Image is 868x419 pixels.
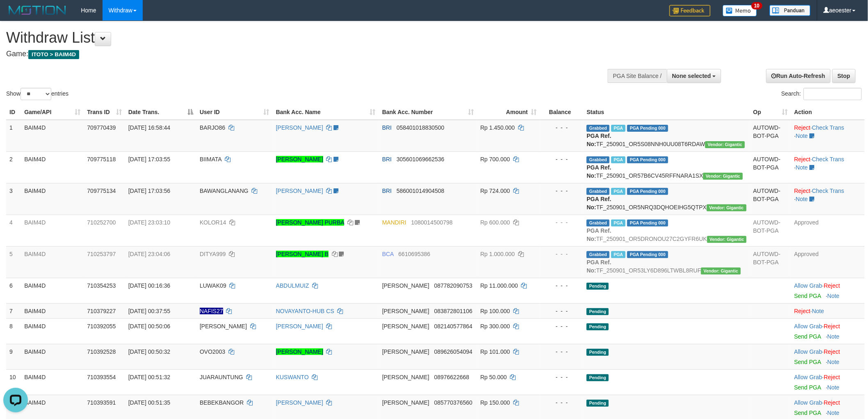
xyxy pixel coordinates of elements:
span: Rp 101.000 [480,348,510,355]
label: Search: [781,88,862,100]
span: · [794,323,824,330]
span: BCA [382,251,394,257]
a: [PERSON_NAME] [276,348,323,355]
a: Reject [824,399,841,406]
span: Copy 089626054094 to clipboard [434,348,473,355]
th: Bank Acc. Name: activate to sort column ascending [273,105,379,120]
a: [PERSON_NAME] PURBA [276,219,345,226]
span: [DATE] 00:51:32 [128,374,170,380]
span: KOLOR14 [200,219,226,226]
a: Run Auto-Refresh [766,69,831,83]
span: [DATE] 00:50:06 [128,323,170,330]
span: BRI [382,156,392,163]
span: Grabbed [587,220,610,227]
td: AUTOWD-BOT-PGA [750,246,791,278]
td: TF_250901_OR5DRONOU27C2GYFR6UK [583,215,750,246]
span: PGA Pending [627,251,668,258]
img: Feedback.jpg [669,5,710,16]
div: - - - [544,282,580,290]
span: Pending [587,400,609,407]
span: Vendor URL: https://order5.1velocity.biz [707,236,747,243]
span: Copy 1080014500798 to clipboard [411,219,452,226]
span: · [794,374,824,380]
a: Reject [794,124,811,131]
a: [PERSON_NAME] [276,156,323,163]
td: TF_250901_OR5NRQ3DQHOEIHG5QTPX [583,183,750,215]
span: BRI [382,188,392,194]
span: 710379227 [87,308,116,314]
div: PGA Site Balance / [608,69,667,83]
td: BAIM4D [21,215,84,246]
a: Allow Grab [794,399,822,406]
span: [DATE] 00:37:55 [128,308,170,314]
a: Send PGA [794,359,821,365]
span: [DATE] 23:04:06 [128,251,170,257]
span: 710252700 [87,219,116,226]
th: Action [791,105,865,120]
td: · · [791,151,865,183]
span: Nama rekening ada tanda titik/strip, harap diedit [200,308,223,314]
span: Rp 700.000 [480,156,510,163]
span: 710393554 [87,374,116,380]
span: Pending [587,308,609,315]
span: BARJO86 [200,124,225,131]
span: Rp 50.000 [480,374,507,380]
span: [PERSON_NAME] [200,323,247,330]
span: Copy 082140577864 to clipboard [434,323,473,330]
a: Send PGA [794,333,821,340]
td: TF_250901_OR53LY6D896LTWBL8RUF [583,246,750,278]
a: [PERSON_NAME] [276,188,323,194]
td: · [791,369,865,395]
td: 6 [6,278,21,303]
th: Bank Acc. Number: activate to sort column ascending [379,105,477,120]
span: Pending [587,283,609,290]
div: - - - [544,155,580,163]
span: Pending [587,349,609,356]
th: User ID: activate to sort column ascending [196,105,273,120]
td: AUTOWD-BOT-PGA [750,151,791,183]
a: Allow Grab [794,348,822,355]
td: BAIM4D [21,344,84,369]
button: None selected [667,69,722,83]
a: Check Trans [812,156,845,163]
a: Check Trans [812,124,845,131]
td: · [791,344,865,369]
span: ITOTO > BAIM4D [28,50,79,59]
span: PGA Pending [627,156,668,163]
span: PGA Pending [627,220,668,227]
div: - - - [544,124,580,132]
div: - - - [544,187,580,195]
a: Reject [794,308,811,314]
span: Marked by aeoriva [611,220,626,227]
td: Approved [791,215,865,246]
span: [PERSON_NAME] [382,308,429,314]
a: Note [827,293,840,299]
span: Copy 6610695386 to clipboard [398,251,430,257]
span: Copy 586001014904508 to clipboard [397,188,445,194]
div: - - - [544,348,580,356]
a: Reject [794,156,811,163]
span: PGA Pending [627,125,668,132]
a: Send PGA [794,384,821,391]
td: Approved [791,246,865,278]
span: [DATE] 23:03:10 [128,219,170,226]
td: 2 [6,151,21,183]
span: 709775118 [87,156,116,163]
span: Grabbed [587,251,610,258]
a: Note [827,384,840,391]
b: PGA Ref. No: [587,196,611,211]
a: Allow Grab [794,374,822,380]
a: [PERSON_NAME] [276,399,323,406]
span: PGA Pending [627,188,668,195]
td: 3 [6,183,21,215]
td: BAIM4D [21,369,84,395]
a: Note [812,308,825,314]
span: Grabbed [587,156,610,163]
div: - - - [544,322,580,330]
span: Rp 600.000 [480,219,510,226]
td: BAIM4D [21,246,84,278]
a: [PERSON_NAME] [276,124,323,131]
a: Reject [794,188,811,194]
span: Pending [587,323,609,330]
span: 710392528 [87,348,116,355]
